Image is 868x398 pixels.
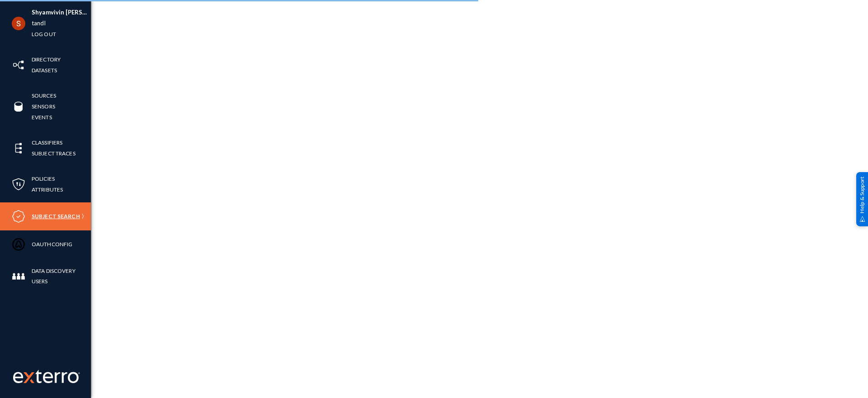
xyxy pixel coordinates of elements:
[32,184,63,195] a: Attributes
[12,270,25,283] img: icon-members.svg
[32,239,72,249] a: OAuthConfig
[32,65,57,75] a: Datasets
[32,90,56,101] a: Sources
[32,173,55,184] a: Policies
[12,58,25,72] img: icon-inventory.svg
[32,137,62,148] a: Classifiers
[859,216,865,222] img: help_support.svg
[12,17,25,30] img: ACg8ocLCHWB70YVmYJSZIkanuWRMiAOKj9BOxslbKTvretzi-06qRA=s96-c
[24,372,34,383] img: exterro-logo.svg
[12,210,25,223] img: icon-compliance.svg
[12,100,25,113] img: icon-sources.svg
[32,112,52,122] a: Events
[32,29,56,39] a: Log out
[12,141,25,155] img: icon-elements.svg
[12,238,25,251] img: icon-oauth.svg
[32,266,91,286] a: Data Discovery Users
[32,211,80,221] a: Subject Search
[32,54,61,65] a: Directory
[12,178,25,191] img: icon-policies.svg
[32,7,91,18] li: Shyamvivin [PERSON_NAME] [PERSON_NAME]
[32,101,55,112] a: Sensors
[856,172,868,226] div: Help & Support
[32,18,46,28] a: tandl
[13,370,80,383] img: exterro-work-mark.svg
[32,148,75,159] a: Subject Traces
